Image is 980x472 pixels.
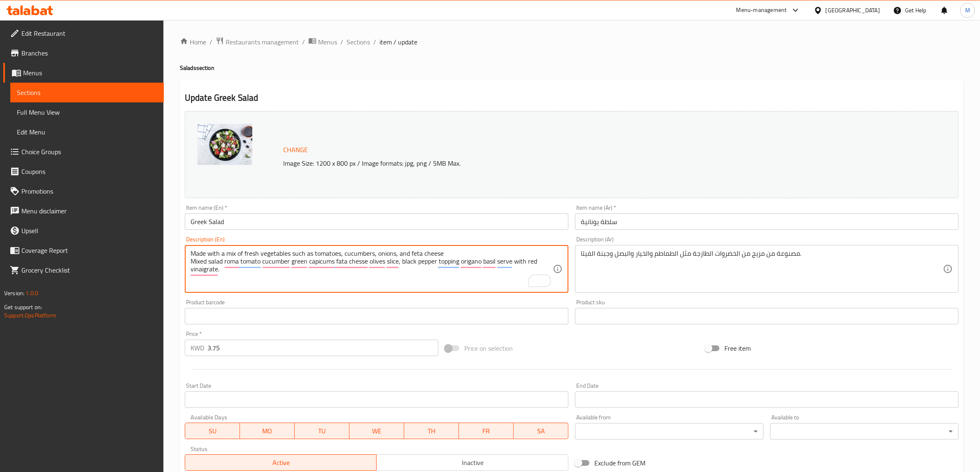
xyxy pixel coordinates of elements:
[736,5,787,15] div: Menu-management
[26,288,38,298] span: 1.0.0
[462,425,510,437] span: FR
[180,37,964,47] nav: breadcrumb
[185,213,568,230] input: Enter name En
[379,37,417,47] span: item / update
[295,423,349,439] button: TU
[21,48,157,58] span: Branches
[21,186,157,196] span: Promotions
[21,265,157,275] span: Grocery Checklist
[376,454,568,471] button: Inactive
[340,37,343,47] li: /
[185,92,959,104] h2: Update Greek Salad
[581,250,943,289] textarea: مصنوعة من مزيج من الخضروات الطازجة مثل الطماطم والخيار والبصل وجبنة الفيتا.
[23,68,157,78] span: Menus
[10,122,164,142] a: Edit Menu
[3,162,164,181] a: Coupons
[724,343,751,353] span: Free item
[191,250,553,289] textarea: To enrich screen reader interactions, please activate Accessibility in Grammarly extension settings
[965,6,970,15] span: M
[4,288,24,298] span: Version:
[517,425,565,437] span: SA
[373,37,376,47] li: /
[185,423,240,439] button: SU
[594,458,645,468] span: Exclude from GEM
[407,425,456,437] span: TH
[514,423,568,439] button: SA
[770,423,959,440] div: ​
[349,423,404,439] button: WE
[10,102,164,122] a: Full Menu View
[3,23,164,43] a: Edit Restaurant
[3,260,164,280] a: Grocery Checklist
[3,181,164,201] a: Promotions
[575,308,959,324] input: Please enter product sku
[189,425,237,437] span: SU
[185,454,377,471] button: Active
[191,343,204,353] p: KWD
[3,43,164,63] a: Branches
[3,201,164,221] a: Menu disclaimer
[180,64,964,72] h4: Salads section
[3,142,164,162] a: Choice Groups
[575,423,764,440] div: ​
[302,37,305,47] li: /
[226,37,299,47] span: Restaurants management
[21,167,157,176] span: Coupons
[180,37,206,47] a: Home
[318,37,337,47] span: Menus
[189,457,374,469] span: Active
[21,28,157,38] span: Edit Restaurant
[353,425,401,437] span: WE
[308,37,337,47] a: Menus
[17,107,157,117] span: Full Menu View
[575,213,959,230] input: Enter name Ar
[240,423,295,439] button: MO
[21,245,157,255] span: Coverage Report
[280,158,841,168] p: Image Size: 1200 x 800 px / Image formats: jpg, png / 5MB Max.
[404,423,459,439] button: TH
[210,37,212,47] li: /
[298,425,346,437] span: TU
[459,423,514,439] button: FR
[3,241,164,260] a: Coverage Report
[21,226,157,236] span: Upsell
[198,124,252,165] img: Greek_Salad_638386715604494882
[280,141,311,158] button: Change
[3,221,164,241] a: Upsell
[185,308,568,324] input: Please enter product barcode
[21,147,157,157] span: Choice Groups
[207,340,438,356] input: Please enter price
[10,83,164,102] a: Sections
[347,37,370,47] a: Sections
[21,206,157,216] span: Menu disclaimer
[243,425,291,437] span: MO
[283,144,308,156] span: Change
[216,37,299,47] a: Restaurants management
[17,88,157,97] span: Sections
[3,63,164,83] a: Menus
[464,343,513,353] span: Price on selection
[826,6,880,15] div: [GEOGRAPHIC_DATA]
[380,457,565,469] span: Inactive
[4,310,56,321] a: Support.OpsPlatform
[17,127,157,137] span: Edit Menu
[4,302,42,312] span: Get support on:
